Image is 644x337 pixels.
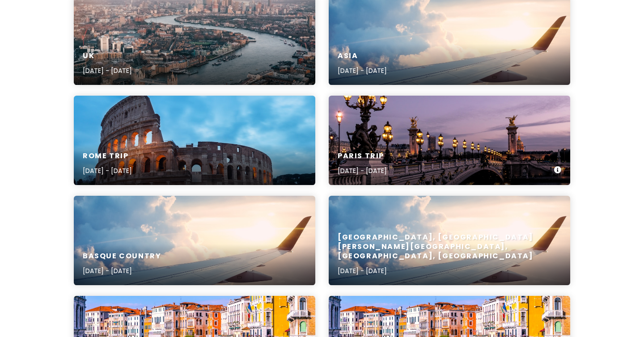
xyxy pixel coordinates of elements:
p: [DATE] - [DATE] [83,166,132,176]
h6: [GEOGRAPHIC_DATA], [GEOGRAPHIC_DATA][PERSON_NAME][GEOGRAPHIC_DATA], [GEOGRAPHIC_DATA], [GEOGRAPHI... [338,233,561,261]
h6: Basque country [83,252,161,261]
h6: Paris Trip [338,152,387,161]
p: [DATE] - [DATE] [338,266,561,276]
a: aerial photography of airlinerBasque country[DATE] - [DATE] [74,196,315,285]
h6: Asia [338,51,387,61]
h6: UK [83,51,132,61]
p: [DATE] - [DATE] [83,66,132,76]
a: Colosseum arena photographyRome Trip[DATE] - [DATE] [74,96,315,185]
p: [DATE] - [DATE] [338,66,387,76]
a: bridge during night timeParis Trip[DATE] - [DATE] [329,96,570,185]
p: [DATE] - [DATE] [338,166,387,176]
a: aerial photography of airliner[GEOGRAPHIC_DATA], [GEOGRAPHIC_DATA][PERSON_NAME][GEOGRAPHIC_DATA],... [329,196,570,285]
h6: Rome Trip [83,152,132,161]
p: [DATE] - [DATE] [83,266,161,276]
